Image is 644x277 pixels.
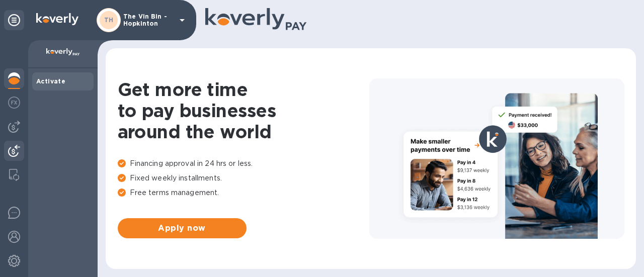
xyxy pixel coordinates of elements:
b: Activate [36,77,65,85]
h1: Get more time to pay businesses around the world [118,79,369,142]
p: The Vin Bin - Hopkinton [123,13,174,27]
p: Fixed weekly installments. [118,173,369,183]
span: Apply now [126,222,238,234]
button: Apply now [118,218,247,238]
div: Unpin categories [4,10,24,30]
b: TH [104,16,114,24]
img: Foreign exchange [8,97,20,109]
p: Financing approval in 24 hrs or less. [118,158,369,169]
p: Free terms management. [118,188,369,198]
img: Logo [36,13,78,25]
